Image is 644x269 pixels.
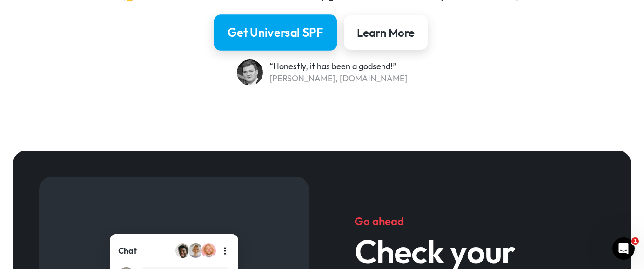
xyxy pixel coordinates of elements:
div: Learn More [357,25,415,40]
span: 1 [631,237,639,245]
a: Learn More [344,15,428,50]
div: Chat [118,245,137,257]
div: Get Universal SPF [228,25,323,40]
iframe: Intercom live chat [612,237,635,260]
div: “Honestly, it has been a godsend!” [269,60,408,72]
a: Get Universal SPF [214,14,337,51]
h5: Go ahead [355,214,586,229]
div: [PERSON_NAME], [DOMAIN_NAME] [269,72,408,85]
